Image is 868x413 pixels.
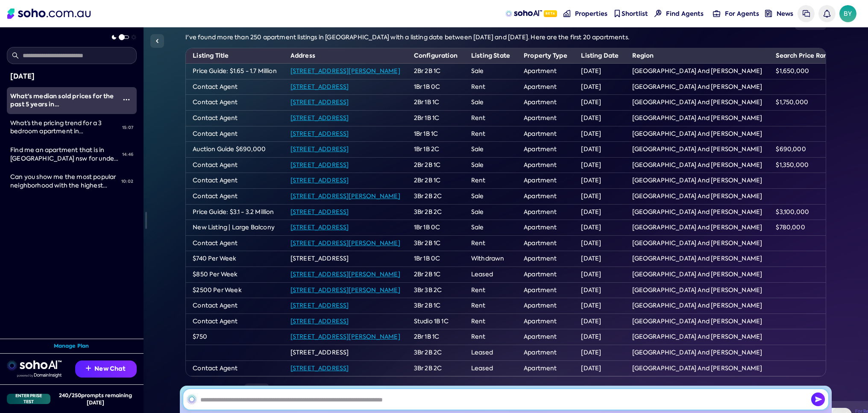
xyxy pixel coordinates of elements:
[517,298,574,314] td: Apartment
[517,142,574,158] td: Apartment
[290,114,349,122] a: [STREET_ADDRESS]
[769,142,842,158] td: $690,000
[574,126,625,142] td: [DATE]
[7,360,62,371] img: sohoai logo
[407,64,464,79] td: 2Br 2B 1C
[290,270,400,278] a: [STREET_ADDRESS][PERSON_NAME]
[713,10,720,17] img: for-agents-nav icon
[10,146,118,170] span: Find me an apartment that is in [GEOGRAPHIC_DATA] nsw for under 2 million
[625,142,769,158] td: [GEOGRAPHIC_DATA] And [PERSON_NAME]
[725,9,759,18] span: For Agents
[625,298,769,314] td: [GEOGRAPHIC_DATA] And [PERSON_NAME]
[186,142,283,158] td: Auction Guide $690,000
[798,5,815,22] a: Messages
[517,64,574,79] td: Apartment
[544,10,557,17] span: Beta
[10,119,119,136] div: What’s the pricing trend for a 3 bedroom apartment in north Sydney for the past 10 years? Can you...
[290,130,349,138] a: [STREET_ADDRESS]
[574,64,625,79] td: [DATE]
[517,111,574,126] td: Apartment
[574,267,625,282] td: [DATE]
[186,360,283,376] td: Contact Agent
[622,9,648,18] span: Shortlist
[839,5,856,22] a: Avatar of Baillie Yip
[284,345,407,360] td: [STREET_ADDRESS]
[10,92,116,109] div: What's median sold prices for the past 5 years in north sydney and plot it on a chart
[666,9,704,18] span: Find Agents
[186,329,283,345] td: $750
[625,235,769,251] td: [GEOGRAPHIC_DATA] And [PERSON_NAME]
[407,157,464,173] td: 2Br 2B 1C
[407,298,464,314] td: 3Br 2B 1C
[10,92,114,126] span: What's median sold prices for the past 5 years in [GEOGRAPHIC_DATA] and plot it on a chart
[290,364,349,372] a: [STREET_ADDRESS]
[464,111,517,126] td: Rent
[765,10,772,17] img: news-nav icon
[464,235,517,251] td: Rent
[407,313,464,329] td: Studio 1B 1C
[625,79,769,95] td: [GEOGRAPHIC_DATA] And [PERSON_NAME]
[625,204,769,220] td: [GEOGRAPHIC_DATA] And [PERSON_NAME]
[517,157,574,173] td: Apartment
[574,204,625,220] td: [DATE]
[625,64,769,79] td: [GEOGRAPHIC_DATA] And [PERSON_NAME]
[574,313,625,329] td: [DATE]
[407,360,464,376] td: 3Br 2B 2C
[625,48,769,64] th: Region
[10,146,119,163] div: Find me an apartment that is in Glebe nsw for under 2 million
[290,317,349,325] a: [STREET_ADDRESS]
[464,79,517,95] td: Rent
[464,360,517,376] td: Leased
[407,142,464,158] td: 1Br 1B 2C
[464,126,517,142] td: Rent
[811,392,825,406] img: Send icon
[574,282,625,298] td: [DATE]
[769,204,842,220] td: $3,100,000
[625,111,769,126] td: [GEOGRAPHIC_DATA] And [PERSON_NAME]
[290,98,349,106] a: [STREET_ADDRESS]
[186,95,283,111] td: Contact Agent
[186,111,283,126] td: Contact Agent
[625,126,769,142] td: [GEOGRAPHIC_DATA] And [PERSON_NAME]
[464,251,517,267] td: Withdrawn
[464,267,517,282] td: Leased
[769,64,842,79] td: $1,650,000
[505,10,542,17] img: sohoAI logo
[823,10,830,17] img: bell icon
[625,345,769,360] td: [GEOGRAPHIC_DATA] And [PERSON_NAME]
[290,176,349,184] a: [STREET_ADDRESS]
[574,345,625,360] td: [DATE]
[186,188,283,204] td: Contact Agent
[625,360,769,376] td: [GEOGRAPHIC_DATA] And [PERSON_NAME]
[574,79,625,95] td: [DATE]
[118,172,137,191] div: 10:02
[574,95,625,111] td: [DATE]
[290,192,400,200] a: [STREET_ADDRESS][PERSON_NAME]
[517,48,574,64] th: Property Type
[290,239,400,247] a: [STREET_ADDRESS][PERSON_NAME]
[464,95,517,111] td: Sale
[803,10,810,17] img: messages icon
[407,235,464,251] td: 3Br 2B 1C
[407,111,464,126] td: 2Br 1B 1C
[290,161,349,169] a: [STREET_ADDRESS]
[119,118,137,137] div: 15:07
[769,220,842,236] td: $780,000
[625,188,769,204] td: [GEOGRAPHIC_DATA] And [PERSON_NAME]
[186,298,283,314] td: Contact Agent
[119,145,137,164] div: 14:46
[407,282,464,298] td: 3Br 3B 2C
[10,173,116,214] span: Can you show me the most popular neighborhood with the highest volume of transactions in [GEOGRAP...
[464,313,517,329] td: Rent
[290,67,400,75] a: [STREET_ADDRESS][PERSON_NAME]
[244,384,270,398] button: Hide
[290,223,349,231] a: [STREET_ADDRESS]
[407,267,464,282] td: 2Br 2B 1C
[769,157,842,173] td: $1,350,000
[186,79,283,95] td: Contact Agent
[407,329,464,345] td: 2Br 1B 1C
[625,173,769,189] td: [GEOGRAPHIC_DATA] And [PERSON_NAME]
[563,10,571,17] img: properties-nav icon
[464,282,517,298] td: Rent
